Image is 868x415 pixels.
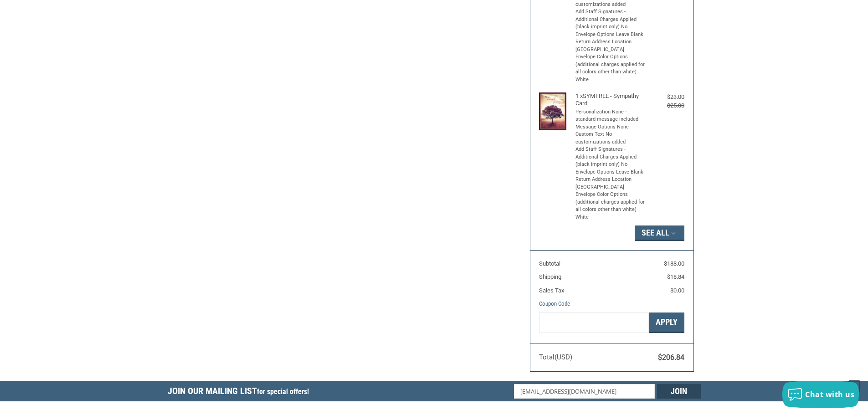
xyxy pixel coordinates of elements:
[805,389,854,400] span: Chat with us
[539,353,572,361] span: Total (USD)
[575,169,646,176] li: Envelope Options Leave Blank
[257,387,309,396] span: for special offers!
[575,92,646,108] h4: 1 x SYMTREE - Sympathy Card
[575,108,646,123] li: Personalization None - standard message included
[782,381,859,408] button: Chat with us
[539,287,564,294] span: Sales Tax
[649,313,684,333] button: Apply
[539,300,570,307] a: Coupon Code
[575,146,646,169] li: Add Staff Signatures - Additional Charges Applied (black imprint only) No
[575,38,646,53] li: Return Address Location [GEOGRAPHIC_DATA]
[575,53,646,83] li: Envelope Color Options (additional charges applied for all colors other than white) White
[539,273,561,280] span: Shipping
[648,101,684,110] div: $25.00
[575,31,646,39] li: Envelope Options Leave Blank
[575,176,646,191] li: Return Address Location [GEOGRAPHIC_DATA]
[168,381,313,404] h5: Join Our Mailing List
[539,260,560,267] span: Subtotal
[514,384,655,399] input: Email
[667,273,684,280] span: $18.84
[539,313,649,333] input: Gift Certificate or Coupon Code
[657,384,701,399] input: Join
[670,287,684,294] span: $0.00
[648,92,684,102] div: $23.00
[575,131,646,146] li: Custom Text No customizations added
[575,191,646,221] li: Envelope Color Options (additional charges applied for all colors other than white) White
[575,123,646,131] li: Message Options None
[664,260,684,267] span: $188.00
[575,8,646,31] li: Add Staff Signatures - Additional Charges Applied (black imprint only) No
[635,225,684,241] button: See All
[658,353,684,362] span: $206.84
